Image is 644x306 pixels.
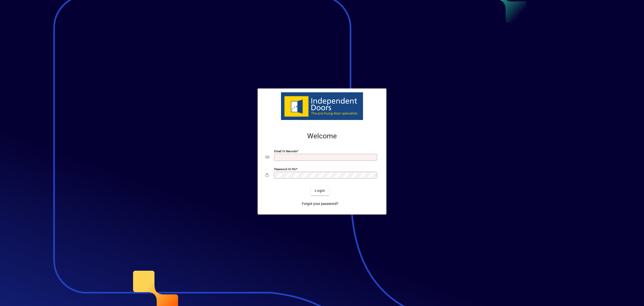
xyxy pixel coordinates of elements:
a: Forgot your password? [300,199,340,208]
button: Login [311,186,329,195]
h2: Welcome [266,132,378,140]
mat-label: Email or Barcode [274,149,297,153]
span: Login [315,188,325,193]
mat-label: Password or Pin [274,167,296,171]
span: Forgot your password? [302,201,338,206]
